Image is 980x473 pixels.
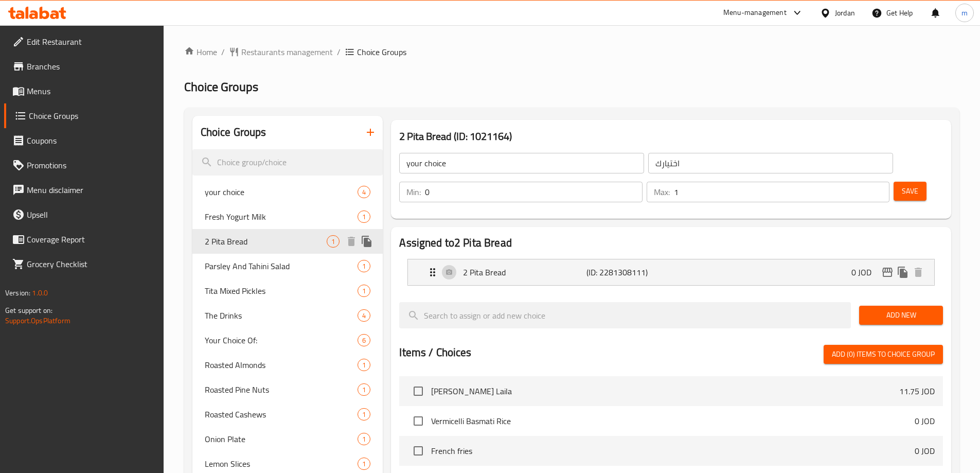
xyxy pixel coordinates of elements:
span: Get support on: [5,304,52,317]
h2: Items / Choices [399,345,471,360]
span: 1 [358,459,370,469]
span: Tita Mixed Pickles [205,285,358,297]
span: 1 [358,261,370,271]
span: Add New [867,309,935,322]
span: Version: [5,286,30,300]
a: Promotions [4,153,164,178]
div: 2 Pita Bread1deleteduplicate [192,229,383,254]
span: Roasted Cashews [205,408,358,421]
a: Home [184,46,217,58]
a: Menu disclaimer [4,178,164,202]
li: / [221,46,225,58]
h2: Assigned to 2 Pita Bread [399,235,943,251]
span: Select choice [407,380,429,402]
li: Expand [399,255,943,290]
button: duplicate [895,265,911,280]
span: Onion Plate [205,433,358,445]
span: Your Choice Of: [205,334,358,346]
div: Choices [358,285,370,297]
span: French fries [431,445,915,457]
div: Choices [358,186,370,198]
div: Parsley And Tahini Salad1 [192,254,383,278]
span: Grocery Checklist [27,258,155,270]
span: 4 [358,311,370,321]
div: Jordan [835,7,855,19]
span: Choice Groups [357,46,406,58]
h3: 2 Pita Bread (ID: 1021164) [399,128,943,145]
span: Parsley And Tahini Salad [205,260,358,272]
span: Vermicelli Basmati Rice [431,415,915,427]
li: / [337,46,341,58]
span: 4 [358,187,370,197]
div: Roasted Pine Nuts1 [192,377,383,402]
span: Fresh Yogurt Milk [205,211,358,223]
span: Save [902,185,918,198]
div: Choices [358,260,370,272]
button: duplicate [359,234,375,249]
div: Choices [358,309,370,322]
button: delete [911,265,926,280]
button: delete [344,234,359,249]
div: Choices [358,211,370,223]
span: m [961,7,968,19]
p: 11.75 JOD [899,385,935,397]
span: Select choice [407,440,429,462]
p: Min: [406,186,421,198]
span: 1 [358,434,370,444]
span: Select choice [407,410,429,432]
div: Choices [327,235,340,248]
a: Coverage Report [4,227,164,252]
span: Coupons [27,134,155,147]
div: Expand [408,259,934,285]
p: (ID: 2281308111) [586,266,669,278]
a: Choice Groups [4,103,164,128]
button: edit [880,265,895,280]
p: 0 JOD [851,266,880,278]
span: [PERSON_NAME] Laila [431,385,899,397]
div: Choices [358,383,370,396]
div: Fresh Yogurt Milk1 [192,204,383,229]
span: 1 [358,360,370,370]
span: Roasted Almonds [205,359,358,371]
span: The Drinks [205,309,358,322]
span: Choice Groups [29,110,155,122]
span: Roasted Pine Nuts [205,383,358,396]
a: Restaurants management [229,46,333,58]
span: Edit Restaurant [27,36,155,48]
a: Upsell [4,202,164,227]
span: 1.0.0 [32,286,48,300]
a: Support.OpsPlatform [5,314,70,327]
span: Menu disclaimer [27,184,155,196]
div: Roasted Almonds1 [192,353,383,377]
a: Coupons [4,128,164,153]
button: Save [894,182,926,201]
a: Edit Restaurant [4,29,164,54]
div: Choices [358,433,370,445]
span: Menus [27,85,155,97]
span: 2 Pita Bread [205,235,327,248]
span: Upsell [27,208,155,221]
p: 0 JOD [915,415,935,427]
div: Choices [358,334,370,346]
div: Roasted Cashews1 [192,402,383,427]
span: Coverage Report [27,233,155,246]
div: your choice4 [192,180,383,204]
div: Choices [358,458,370,470]
h2: Choice Groups [201,125,266,140]
div: Menu-management [723,7,787,19]
button: Add (0) items to choice group [824,345,943,364]
div: Choices [358,359,370,371]
button: Add New [859,306,943,325]
span: Lemon Slices [205,458,358,470]
span: Branches [27,60,155,73]
span: Add (0) items to choice group [832,348,935,361]
input: search [399,302,851,328]
span: Restaurants management [241,46,333,58]
span: 1 [358,385,370,395]
span: 1 [358,286,370,296]
span: 6 [358,336,370,345]
a: Branches [4,54,164,79]
span: 1 [327,237,339,247]
p: 0 JOD [915,445,935,457]
nav: breadcrumb [184,46,959,58]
